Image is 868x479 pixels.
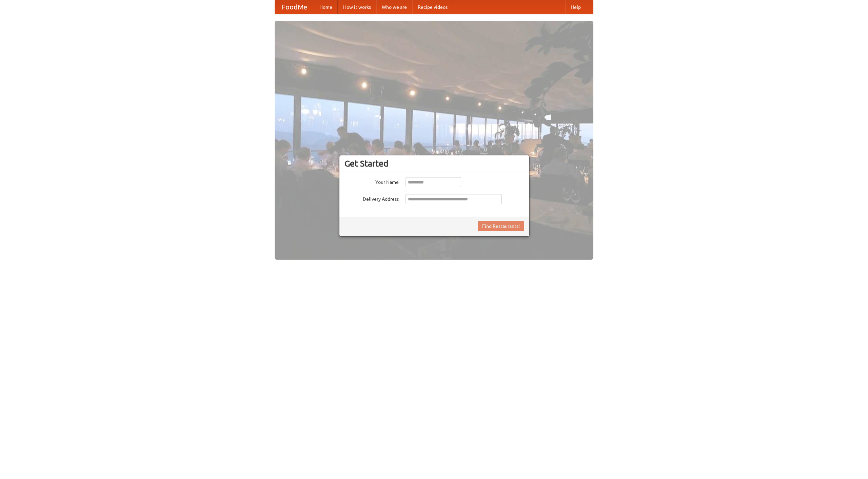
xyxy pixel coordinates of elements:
a: Help [565,0,586,14]
a: FoodMe [275,0,314,14]
a: How it works [338,0,376,14]
a: Who we are [376,0,412,14]
a: Recipe videos [412,0,453,14]
h3: Get Started [344,158,524,169]
label: Delivery Address [344,194,399,202]
button: Find Restaurants! [478,221,524,231]
a: Home [314,0,338,14]
label: Your Name [344,177,399,186]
